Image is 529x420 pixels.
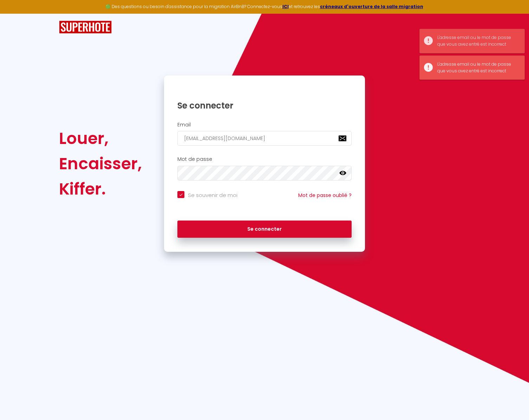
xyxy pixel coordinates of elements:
[437,34,517,48] div: L'adresse email ou le mot de passe que vous avez entré est incorrect
[59,126,142,151] div: Louer,
[177,221,352,238] button: Se connecter
[59,151,142,176] div: Encaisser,
[282,4,289,9] a: ICI
[6,3,27,24] button: Ouvrir le widget de chat LiveChat
[59,21,112,34] img: SuperHote logo
[298,192,352,199] a: Mot de passe oublié ?
[177,131,352,146] input: Ton Email
[177,156,352,162] h2: Mot de passe
[177,100,352,111] h1: Se connecter
[177,122,352,128] h2: Email
[437,61,517,74] div: L'adresse email ou le mot de passe que vous avez entré est incorrect
[320,4,423,9] a: créneaux d'ouverture de la salle migration
[59,176,142,202] div: Kiffer.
